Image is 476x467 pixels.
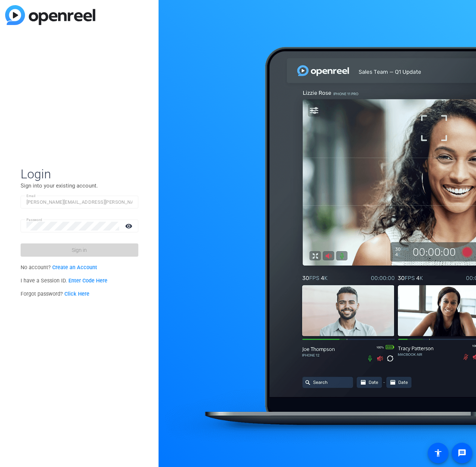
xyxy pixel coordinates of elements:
[434,449,443,457] mat-icon: accessibility
[21,264,97,271] span: No account?
[64,291,89,297] a: Click Here
[52,264,97,271] a: Create an Account
[26,198,132,207] input: Enter Email Address
[21,291,90,297] span: Forgot password?
[5,5,95,25] img: blue-gradient.svg
[26,218,42,222] mat-label: Password
[26,194,36,198] mat-label: Email
[21,166,138,182] span: Login
[68,278,107,284] a: Enter Code Here
[21,278,108,284] span: I have a Session ID.
[458,449,466,457] mat-icon: message
[21,182,138,190] p: Sign into your existing account.
[121,221,138,231] mat-icon: visibility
